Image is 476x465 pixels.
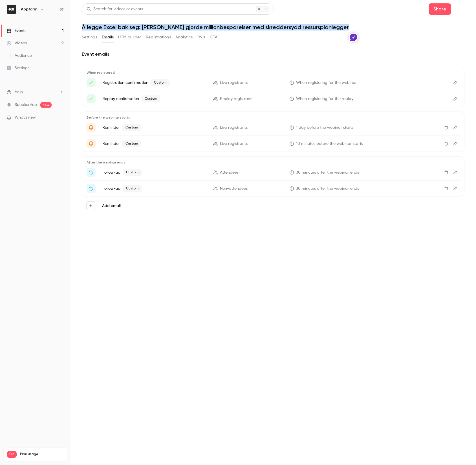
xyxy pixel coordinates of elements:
[220,141,248,147] span: Live registrants
[141,95,160,102] span: Custom
[220,96,253,102] span: Replay registrants
[210,33,218,42] button: CTA
[87,123,460,132] li: Get Ready for '{{ event_name }}' tomorrow!
[87,139,460,148] li: {{ event_name }} is about to go live
[220,80,248,86] span: Live registrants
[102,95,206,102] p: Replay confirmation
[87,160,460,165] p: After the webinar ends
[442,123,451,132] button: Delete
[151,79,170,86] span: Custom
[40,102,52,108] span: new
[451,94,460,103] button: Edit
[87,184,460,193] li: Watch the replay of {{ event_name }}
[122,124,141,131] span: Custom
[15,115,36,121] span: What's new
[82,24,465,30] h1: Å legge Excel bak seg: [PERSON_NAME] gjorde millionbesparelser med skreddersydd ressursplanlegger
[7,40,27,46] div: Videos
[102,124,206,131] p: Reminder
[87,168,460,177] li: Thanks for attending {{ event_name }}
[123,169,142,176] span: Custom
[87,94,460,103] li: Here's your access link to the webinar "{{ event_name }}"!
[57,115,64,120] iframe: Noticeable Trigger
[102,33,114,42] button: Emails
[296,170,359,176] span: 30 minutes after the webinar ends
[296,96,354,102] span: When registering for the replay
[451,184,460,193] button: Edit
[87,115,460,120] p: Before the webinar starts
[442,168,451,177] button: Delete
[175,33,193,42] button: Analytics
[82,33,97,42] button: Settings
[118,33,141,42] button: UTM builder
[451,139,460,148] button: Edit
[197,33,206,42] button: Polls
[451,123,460,132] button: Edit
[429,3,451,15] button: Share
[15,102,37,108] a: SpeakerHub
[296,125,354,131] span: 1 day before the webinar starts
[220,170,239,176] span: Attendees
[7,53,32,58] div: Audience
[87,78,460,87] li: Here's your access link to "{{ event_name }}"!
[7,5,16,14] img: Appfarm
[102,169,206,176] p: Follow-up
[442,139,451,148] button: Delete
[87,6,143,12] div: Search for videos or events
[20,452,63,457] span: Plan usage
[296,80,357,86] span: When registering for the webinar
[296,141,363,147] span: 10 minutes before the webinar starts
[87,70,460,75] p: When registered
[122,140,141,147] span: Custom
[220,125,248,131] span: Live registrants
[220,186,248,192] span: Non-attendees
[102,140,206,147] p: Reminder
[7,65,29,71] div: Settings
[102,79,206,86] p: Registration confirmation
[451,168,460,177] button: Edit
[296,186,359,192] span: 30 minutes after the webinar ends
[21,6,37,12] h6: Appfarm
[15,89,23,95] span: Help
[82,51,465,58] h2: Event emails
[7,89,64,95] li: help-dropdown-opener
[146,33,171,42] button: Registrations
[7,28,26,34] div: Events
[442,184,451,193] button: Delete
[102,185,206,192] p: Follow-up
[102,203,121,209] label: Add email
[451,78,460,87] button: Edit
[7,451,17,458] span: Pro
[123,185,142,192] span: Custom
